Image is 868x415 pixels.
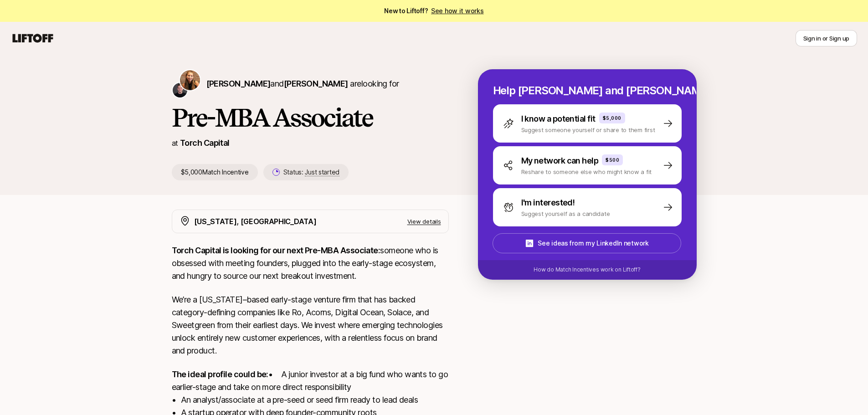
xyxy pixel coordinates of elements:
img: Christopher Harper [173,83,187,97]
p: $5,000 Match Incentive [172,164,258,180]
p: My network can help [521,154,599,167]
p: $5,000 [603,114,621,122]
button: See ideas from my LinkedIn network [493,233,681,253]
p: $500 [606,156,619,164]
p: See ideas from my LinkedIn network [538,238,648,249]
span: [PERSON_NAME] [206,79,271,88]
p: I know a potential fit [521,113,596,125]
p: Suggest someone yourself or share to them first [521,125,655,134]
strong: Torch Capital is looking for our next Pre-MBA Associate: [172,246,380,255]
a: Torch Capital [180,138,230,148]
span: [PERSON_NAME] [284,79,348,88]
p: Help [PERSON_NAME] and [PERSON_NAME] hire [493,84,682,97]
p: are looking for [206,77,399,90]
h1: Pre-MBA Associate [172,104,449,131]
p: I'm interested! [521,196,575,209]
p: Status: [283,167,339,178]
p: How do Match Incentives work on Liftoff? [534,266,640,274]
span: New to Liftoff? [384,5,483,16]
p: someone who is obsessed with meeting founders, plugged into the early-stage ecosystem, and hungry... [172,244,449,282]
span: Just started [305,168,339,176]
p: at [172,137,178,149]
a: See how it works [431,7,484,15]
strong: The ideal profile could be: [172,369,268,379]
button: Sign in or Sign up [796,30,857,46]
p: We’re a [US_STATE]–based early-stage venture firm that has backed category-defining companies lik... [172,293,449,357]
p: Suggest yourself as a candidate [521,209,610,218]
p: [US_STATE], [GEOGRAPHIC_DATA] [194,215,317,227]
span: and [270,79,348,88]
img: Katie Reiner [180,70,200,90]
p: Reshare to someone else who might know a fit [521,167,652,176]
p: View details [407,217,441,226]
